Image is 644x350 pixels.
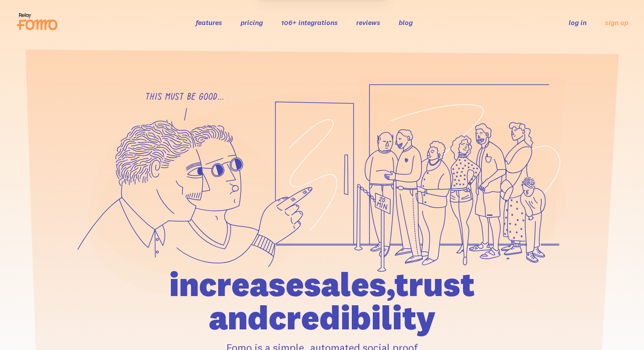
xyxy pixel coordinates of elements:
a: 106+ integrations [281,18,338,27]
a: reviews [356,18,380,27]
a: features [196,18,222,27]
a: sign up [605,18,628,27]
a: log in [569,18,587,27]
h1: increase sales, trust and credibility [119,268,525,334]
a: blog [399,18,413,27]
a: pricing [241,18,263,27]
